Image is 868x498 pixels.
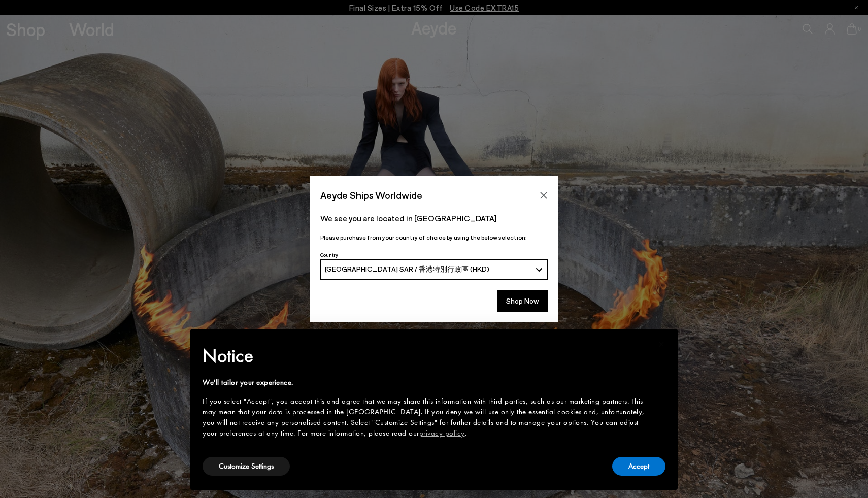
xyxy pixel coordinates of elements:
button: Close [536,188,551,203]
p: Please purchase from your country of choice by using the below selection: [320,233,548,242]
span: Aeyde Ships Worldwide [320,186,422,204]
button: Shop Now [497,290,548,312]
span: Country [320,252,338,258]
button: Close this notice [649,332,674,356]
p: We see you are located in [GEOGRAPHIC_DATA] [320,212,548,224]
h2: Notice [203,343,649,369]
div: If you select "Accept", you accept this and agree that we may share this information with third p... [203,396,649,439]
a: privacy policy [419,428,465,438]
span: × [658,336,665,352]
span: [GEOGRAPHIC_DATA] SAR / 香港特別行政區 (HKD) [325,264,489,274]
button: Customize Settings [203,457,290,476]
div: We'll tailor your experience. [203,377,649,388]
button: Accept [612,457,665,476]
